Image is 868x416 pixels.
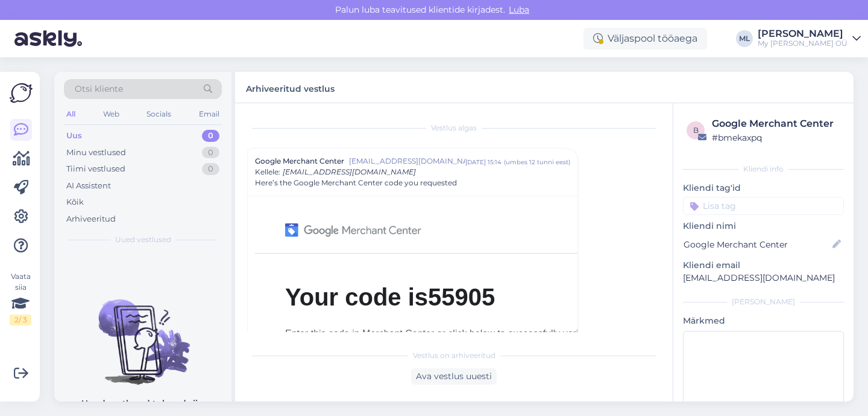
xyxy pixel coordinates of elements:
div: Kliendi info [683,164,844,174]
div: 0 [202,147,219,159]
div: Kõik [66,196,84,208]
p: Kliendi email [683,259,844,272]
div: 0 [202,130,219,142]
span: Here’s the Google Merchant Center code you requested [255,178,457,188]
div: My [PERSON_NAME] OÜ [758,39,848,48]
span: Google Merchant Center [255,156,344,167]
div: ( umbes 12 tunni eest ) [504,158,570,167]
img: Askly Logo [10,82,33,104]
div: Tiimi vestlused [66,163,125,175]
img: merchant-center-mc-next-logo-transparent-w679px-h65px-2x.png [285,223,421,237]
p: [EMAIL_ADDRESS][DOMAIN_NAME] [683,272,844,284]
a: [PERSON_NAME]My [PERSON_NAME] OÜ [758,29,861,48]
div: 0 [202,163,219,175]
td: Enter this code in Merchant Center or click below to successfully verify your website. [285,326,707,341]
input: Lisa nimi [684,238,830,251]
div: Google Merchant Center [712,117,840,131]
div: Ava vestlus uuesti [411,368,497,385]
div: Vaata siia [10,271,31,325]
span: Otsi kliente [75,83,123,95]
div: Vestlus algas [247,123,661,133]
span: Uued vestlused [115,234,171,245]
img: spacer-11.gif [496,312,497,326]
div: [PERSON_NAME] [683,296,844,307]
a: 55905 [428,284,495,310]
div: [DATE] 15:14 [465,158,502,167]
div: Uus [66,130,82,142]
span: [EMAIL_ADDRESS][DOMAIN_NAME] [283,167,416,176]
span: Vestlus on arhiveeritud [413,350,495,361]
div: Väljaspool tööaega [583,28,707,50]
div: Arhiveeritud [66,213,116,225]
div: Web [101,106,122,122]
div: Minu vestlused [66,147,126,159]
div: All [64,106,78,122]
div: [PERSON_NAME] [758,29,848,39]
input: Lisa tag [683,197,844,215]
p: Kliendi nimi [683,220,844,232]
img: No chats [54,278,231,386]
span: [EMAIL_ADDRESS][DOMAIN_NAME] [349,156,465,167]
img: spacer-11.gif [517,229,523,230]
label: Arhiveeritud vestlus [246,79,335,95]
img: spacer-11.gif [496,254,497,283]
span: Luba [505,4,533,15]
div: AI Assistent [66,180,111,192]
div: # bmekaxpq [712,131,840,144]
div: 2 / 3 [10,315,31,325]
div: Email [197,106,222,122]
div: Socials [144,106,174,122]
span: b [693,126,699,135]
td: Your code is [285,283,707,312]
span: Kellele : [255,167,280,176]
p: Kliendi tag'id [683,182,844,194]
p: Märkmed [683,315,844,327]
p: Uued vestlused tulevad siia. [81,397,205,410]
div: ML [736,30,753,47]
